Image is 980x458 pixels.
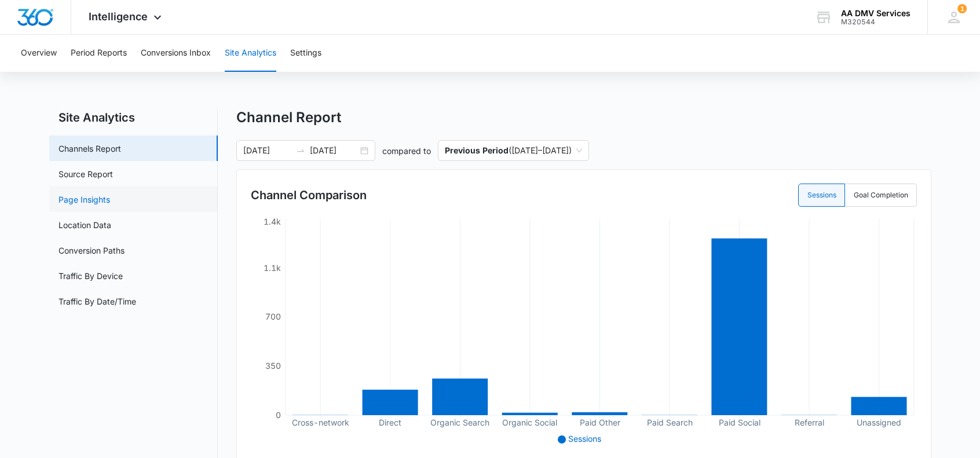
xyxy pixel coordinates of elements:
[58,244,125,257] a: Conversion Paths
[957,4,967,13] div: notifications count
[265,361,281,371] tspan: 350
[857,417,901,428] tspan: Unassigned
[264,217,281,226] tspan: 1.4k
[21,35,57,72] button: Overview
[58,193,110,206] a: Page Insights
[58,142,121,155] a: Channels Report
[379,417,401,427] tspan: Direct
[264,263,281,273] tspan: 1.1k
[841,9,910,18] div: account name
[236,109,341,126] h1: Channel Report
[794,417,824,427] tspan: Referral
[445,141,582,160] span: ( [DATE] – [DATE] )
[89,10,148,23] span: Intelligence
[49,109,218,126] h2: Site Analytics
[71,35,127,72] button: Period Reports
[430,417,489,428] tspan: Organic Search
[957,4,967,13] span: 1
[296,146,305,155] span: to
[225,35,276,72] button: Site Analytics
[502,417,557,428] tspan: Organic Social
[841,18,910,26] div: account id
[845,184,917,207] label: Goal Completion
[445,145,509,155] p: Previous Period
[58,219,111,231] a: Location Data
[579,417,620,427] tspan: Paid Other
[276,410,281,420] tspan: 0
[265,312,281,321] tspan: 700
[646,417,692,427] tspan: Paid Search
[243,144,291,157] input: Start date
[718,417,760,427] tspan: Paid Social
[291,417,349,427] tspan: Cross-network
[568,434,601,444] span: Sessions
[58,270,123,282] a: Traffic By Device
[296,146,305,155] span: swap-right
[58,295,136,307] a: Traffic By Date/Time
[58,168,113,180] a: Source Report
[251,186,367,204] h3: Channel Comparison
[290,35,321,72] button: Settings
[310,144,358,157] input: End date
[382,145,431,157] p: compared to
[141,35,211,72] button: Conversions Inbox
[798,184,845,207] label: Sessions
